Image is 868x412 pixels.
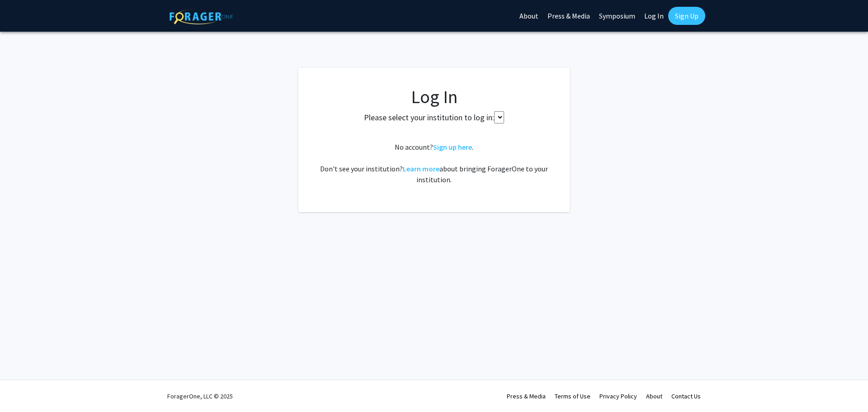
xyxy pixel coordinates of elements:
[671,392,701,400] a: Contact Us
[555,392,590,400] a: Terms of Use
[507,392,546,400] a: Press & Media
[364,111,494,123] label: Please select your institution to log in:
[316,86,552,108] h1: Log In
[403,164,439,173] a: Learn more about bringing ForagerOne to your institution
[167,380,233,412] div: ForagerOne, LLC © 2025
[599,392,637,400] a: Privacy Policy
[316,142,552,185] div: No account? . Don't see your institution? about bringing ForagerOne to your institution.
[433,142,472,152] a: Sign up here
[668,7,705,25] a: Sign Up
[170,9,233,24] img: ForagerOne Logo
[646,392,662,400] a: About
